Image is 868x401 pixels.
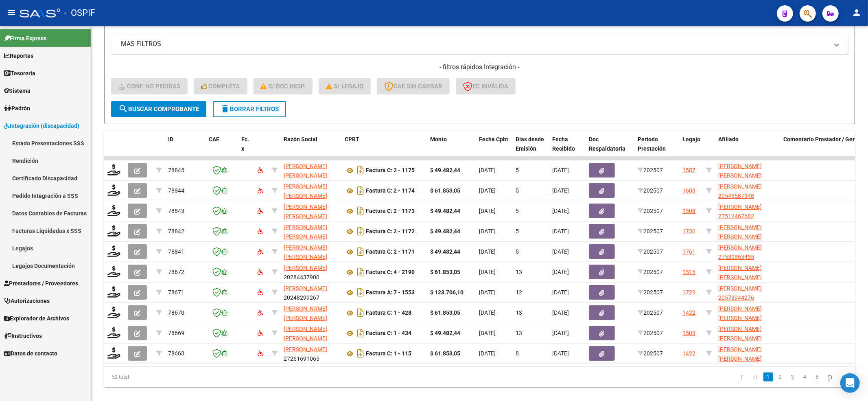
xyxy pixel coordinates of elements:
[479,309,496,316] span: [DATE]
[679,131,703,167] datatable-header-cell: Legajo
[776,373,785,381] a: 2
[168,330,184,336] span: 78669
[366,249,415,255] strong: Factura C: 2 - 1171
[4,296,50,305] span: Autorizaciones
[479,350,496,357] span: [DATE]
[589,136,625,152] span: Doc Respaldatoria
[552,228,569,234] span: [DATE]
[284,162,338,179] div: 27217071807
[284,163,327,179] span: [PERSON_NAME] [PERSON_NAME]
[366,167,415,174] strong: Factura C: 2 - 1175
[220,104,230,114] mat-icon: delete
[355,326,366,340] i: Descargar documento
[213,101,286,117] button: Borrar Filtros
[168,167,184,173] span: 78845
[355,225,366,238] i: Descargar documento
[430,136,447,142] span: Monto
[638,350,663,357] span: 202507
[463,83,508,90] span: FC Inválida
[366,269,415,276] strong: Factura C: 4 - 2190
[168,289,184,296] span: 78671
[718,244,762,260] span: [PERSON_NAME] 27530863455
[280,131,341,167] datatable-header-cell: Razón Social
[479,228,496,234] span: [DATE]
[516,350,519,357] span: 8
[241,136,249,152] span: Fc. x
[355,347,366,360] i: Descargar documento
[718,285,762,301] span: [PERSON_NAME] 20573944276
[838,373,850,381] a: go to last page
[168,248,184,255] span: 78841
[682,166,695,175] div: 1587
[366,351,411,357] strong: Factura C: 1 - 115
[516,289,522,296] span: 12
[377,78,450,94] button: CAE SIN CARGAR
[238,131,254,167] datatable-header-cell: Fc. x
[479,269,496,275] span: [DATE]
[718,305,762,331] span: [PERSON_NAME] [PERSON_NAME] 27554304538
[111,78,188,94] button: Conf. no pedidas
[430,228,460,234] strong: $ 49.482,44
[638,136,666,152] span: Período Prestación
[194,78,247,94] button: Completa
[4,349,57,358] span: Datos de contacto
[284,326,327,342] span: [PERSON_NAME] [PERSON_NAME]
[552,350,569,357] span: [DATE]
[512,131,549,167] datatable-header-cell: Días desde Emisión
[682,206,695,216] div: 1508
[64,4,95,22] span: - OSPIF
[430,269,460,275] strong: $ 61.853,05
[366,330,411,337] strong: Factura C: 1 - 434
[682,186,695,195] div: 1603
[201,83,240,90] span: Completa
[4,279,78,288] span: Prestadores / Proveedores
[800,373,810,381] a: 4
[682,308,695,318] div: 1422
[552,248,569,255] span: [DATE]
[384,83,442,90] span: CAE SIN CARGAR
[121,39,829,48] mat-panel-title: MAS FILTROS
[718,224,762,249] span: [PERSON_NAME] [PERSON_NAME] 20546606741
[284,346,327,353] span: [PERSON_NAME]
[516,167,519,173] span: 5
[516,309,522,316] span: 13
[206,131,238,167] datatable-header-cell: CAE
[7,8,16,18] mat-icon: menu
[4,86,31,95] span: Sistema
[718,346,762,371] span: [PERSON_NAME] [PERSON_NAME] 27554304538
[638,330,663,336] span: 202507
[284,284,338,301] div: 20248299267
[355,306,366,319] i: Descargar documento
[355,184,366,197] i: Descargar documento
[811,370,823,384] li: page 5
[682,247,695,256] div: 1761
[479,289,496,296] span: [DATE]
[682,267,695,277] div: 1515
[552,208,569,214] span: [DATE]
[718,265,762,290] span: [PERSON_NAME] [PERSON_NAME] 27536859824
[355,265,366,278] i: Descargar documento
[168,136,173,142] span: ID
[763,373,773,381] a: 1
[261,83,306,90] span: S/ Doc Resp.
[209,136,219,142] span: CAE
[456,78,516,94] button: FC Inválida
[430,309,460,316] strong: $ 61.853,05
[284,263,338,280] div: 20284437900
[168,187,184,194] span: 78844
[366,188,415,194] strong: Factura C: 2 - 1174
[552,330,569,336] span: [DATE]
[366,310,411,316] strong: Factura C: 1 - 428
[718,183,762,199] span: [PERSON_NAME] 20546587348
[638,309,663,316] span: 202507
[479,167,496,173] span: [DATE]
[355,204,366,217] i: Descargar documento
[168,269,184,275] span: 78672
[345,136,359,142] span: CPBT
[638,289,663,296] span: 202507
[682,329,695,338] div: 1503
[4,51,33,60] span: Reportes
[430,208,460,214] strong: $ 49.482,44
[476,131,512,167] datatable-header-cell: Fecha Cpbt
[168,208,184,214] span: 78843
